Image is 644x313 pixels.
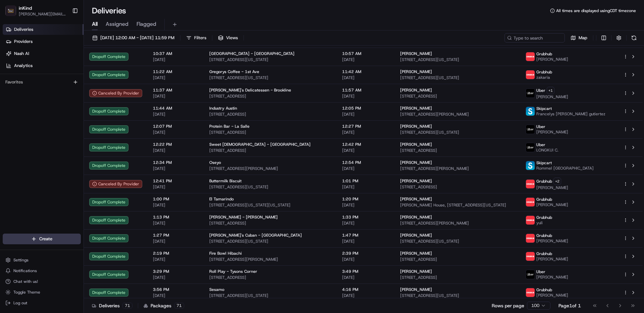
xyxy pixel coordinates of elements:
[3,288,81,297] button: Toggle Theme
[400,287,432,292] span: [PERSON_NAME]
[209,275,331,280] span: [STREET_ADDRESS]
[153,239,199,244] span: [DATE]
[526,252,535,261] img: 5e692f75ce7d37001a5d71f1
[342,106,389,111] span: 12:05 PM
[536,185,568,190] span: [PERSON_NAME]
[536,197,552,202] span: Grubhub
[3,60,84,71] a: Analytics
[209,239,331,244] span: [STREET_ADDRESS][US_STATE]
[209,57,331,62] span: [STREET_ADDRESS][US_STATE]
[400,93,515,99] span: [STREET_ADDRESS]
[536,202,568,207] span: [PERSON_NAME]
[526,180,535,188] img: 5e692f75ce7d37001a5d71f1
[342,275,389,280] span: [DATE]
[5,5,16,16] img: inKind
[342,239,389,244] span: [DATE]
[3,3,69,19] button: inKindinKind[PERSON_NAME][EMAIL_ADDRESS][DOMAIN_NAME]
[153,124,199,129] span: 12:07 PM
[209,160,221,165] span: Oseyo
[400,160,432,165] span: [PERSON_NAME]
[194,35,206,41] span: Filters
[579,35,587,41] span: Map
[400,239,515,244] span: [STREET_ADDRESS][US_STATE]
[342,130,389,135] span: [DATE]
[209,142,311,147] span: Sweet [DEMOGRAPHIC_DATA] - [GEOGRAPHIC_DATA]
[3,36,84,47] a: Providers
[209,93,331,99] span: [STREET_ADDRESS]
[342,148,389,153] span: [DATE]
[342,178,389,184] span: 1:01 PM
[342,142,389,147] span: 12:42 PM
[342,87,389,93] span: 11:57 AM
[100,35,174,41] span: [DATE] 12:00 AM - [DATE] 11:59 PM
[342,214,389,220] span: 1:33 PM
[342,257,389,262] span: [DATE]
[536,251,552,256] span: Grubhub
[400,293,515,298] span: [STREET_ADDRESS][US_STATE]
[536,142,545,147] span: Uber
[400,87,432,93] span: [PERSON_NAME]
[209,166,331,171] span: [STREET_ADDRESS][PERSON_NAME]
[14,39,33,45] span: Providers
[400,178,432,184] span: [PERSON_NAME]
[226,35,238,41] span: Views
[400,124,432,129] span: [PERSON_NAME]
[209,178,241,184] span: Buttermilk Biscuit
[536,160,552,166] span: Skipcart
[153,287,199,292] span: 3:56 PM
[536,124,545,129] span: Uber
[7,7,20,20] img: Nash
[3,298,81,308] button: Log out
[629,33,639,43] button: Refresh
[3,255,81,265] button: Settings
[54,95,110,107] a: 💻API Documentation
[89,89,142,97] button: Canceled By Provider
[153,184,199,190] span: [DATE]
[526,216,535,225] img: 5e692f75ce7d37001a5d71f1
[153,106,199,111] span: 11:44 AM
[4,95,54,107] a: 📗Knowledge Base
[209,112,331,117] span: [STREET_ADDRESS]
[400,196,432,202] span: [PERSON_NAME]
[342,221,389,226] span: [DATE]
[153,87,199,93] span: 11:37 AM
[3,234,81,244] button: Create
[13,97,51,104] span: Knowledge Base
[209,51,294,56] span: [GEOGRAPHIC_DATA] - [GEOGRAPHIC_DATA]
[153,221,199,226] span: [DATE]
[342,269,389,274] span: 3:49 PM
[209,87,291,93] span: [PERSON_NAME]'s Delicatessen - Brookline
[342,124,389,129] span: 12:27 PM
[3,24,84,35] a: Deliveries
[209,251,242,256] span: Fire Bowl Hibachi
[526,125,535,134] img: uber-new-logo.jpeg
[209,287,224,292] span: Sesamo
[14,26,33,33] span: Deliveries
[536,220,552,226] span: yuli
[342,69,389,74] span: 11:42 AM
[144,302,184,309] div: Packages
[153,160,199,165] span: 12:34 PM
[153,202,199,208] span: [DATE]
[536,69,552,75] span: Grubhub
[47,113,81,119] a: Powered byPylon
[342,251,389,256] span: 2:39 PM
[63,97,108,104] span: API Documentation
[400,214,432,220] span: [PERSON_NAME]
[17,43,111,50] input: Clear
[209,69,259,74] span: Gregorys Coffee - 1st Ave
[553,178,561,185] button: +2
[536,274,568,280] span: [PERSON_NAME]
[209,233,302,238] span: [PERSON_NAME]'s Cuban - [GEOGRAPHIC_DATA]
[67,114,81,119] span: Pylon
[19,5,32,11] button: inKind
[400,69,432,74] span: [PERSON_NAME]
[536,75,552,80] span: zakaria
[526,70,535,79] img: 5e692f75ce7d37001a5d71f1
[536,166,594,171] span: Rommel [GEOGRAPHIC_DATA]
[153,293,199,298] span: [DATE]
[153,57,199,62] span: [DATE]
[342,293,389,298] span: [DATE]
[174,303,184,309] div: 71
[13,268,37,273] span: Notifications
